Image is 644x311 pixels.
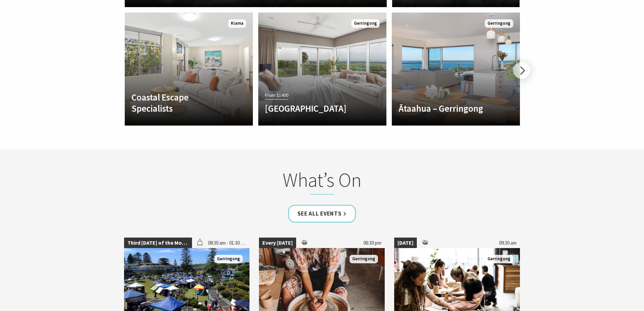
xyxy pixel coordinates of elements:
span: Gerringong [351,19,380,28]
a: Another Image Used Coastal Escape Specialists Kiama [125,13,253,126]
a: Another Image Used From $1400 [GEOGRAPHIC_DATA] Gerringong [258,13,386,126]
span: [DATE] [394,238,417,248]
a: See all Events [288,205,356,223]
h4: Coastal Escape Specialists [132,92,227,114]
span: Kiama [228,19,246,28]
span: 09:30 am [496,238,520,248]
h2: What’s On [190,168,455,195]
span: Gerringong [350,255,378,263]
a: Another Image Used Ātaahua – Gerringong Gerringong [392,13,520,126]
span: Gerringong [214,255,243,263]
span: Every [DATE] [259,238,296,248]
span: Gerringong [485,19,513,28]
span: Third [DATE] of the Month [124,238,192,248]
h4: Ātaahua – Gerringong [399,103,494,114]
span: From $1400 [265,91,288,99]
span: 06:30 pm [360,238,385,248]
span: Gerringong [485,255,513,263]
h4: [GEOGRAPHIC_DATA] [265,103,360,114]
span: 08:30 am - 01:30 pm [205,238,249,248]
